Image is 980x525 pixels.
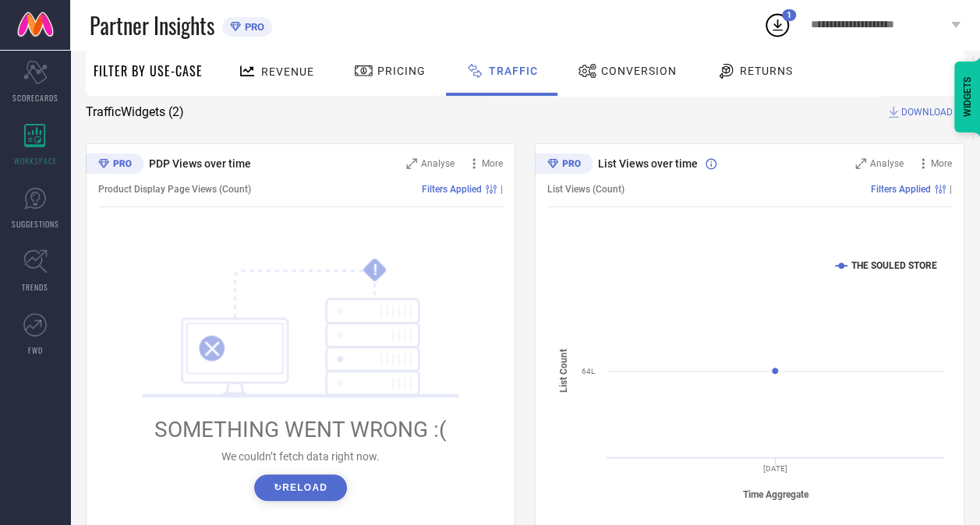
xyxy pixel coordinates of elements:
[601,65,677,77] span: Conversion
[871,184,931,195] span: Filters Applied
[489,65,538,77] span: Traffic
[547,184,624,195] span: List Views (Count)
[422,184,482,195] span: Filters Applied
[763,11,791,39] div: Open download list
[870,158,904,169] span: Analyse
[740,65,793,77] span: Returns
[14,155,57,167] span: WORKSPACE
[535,153,593,177] div: Premium
[377,65,426,77] span: Pricing
[154,417,447,442] span: SOMETHING WENT WRONG :(
[855,158,866,169] svg: Zoom
[582,367,596,375] text: 64L
[94,62,203,80] span: Filter By Use-Case
[28,344,43,356] span: FWD
[557,349,568,393] tspan: List Count
[950,184,952,195] span: |
[221,450,380,463] span: We couldn’t fetch data right now.
[598,157,698,170] span: List Views over time
[406,158,417,169] svg: Zoom
[901,104,953,120] span: DOWNLOAD
[851,260,937,271] text: THE SOULED STORE
[12,92,58,104] span: SCORECARDS
[501,184,503,195] span: |
[261,65,314,78] span: Revenue
[254,474,347,501] button: ↻Reload
[373,261,377,279] tspan: !
[482,158,503,169] span: More
[86,104,184,120] span: Traffic Widgets ( 2 )
[931,158,952,169] span: More
[421,158,455,169] span: Analyse
[22,281,48,293] span: TRENDS
[787,10,791,20] span: 1
[763,464,787,473] text: [DATE]
[12,218,59,230] span: SUGGESTIONS
[149,157,251,170] span: PDP Views over time
[90,9,214,41] span: Partner Insights
[86,153,143,177] div: Premium
[743,489,809,500] tspan: Time Aggregate
[98,184,251,195] span: Product Display Page Views (Count)
[241,21,264,33] span: PRO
